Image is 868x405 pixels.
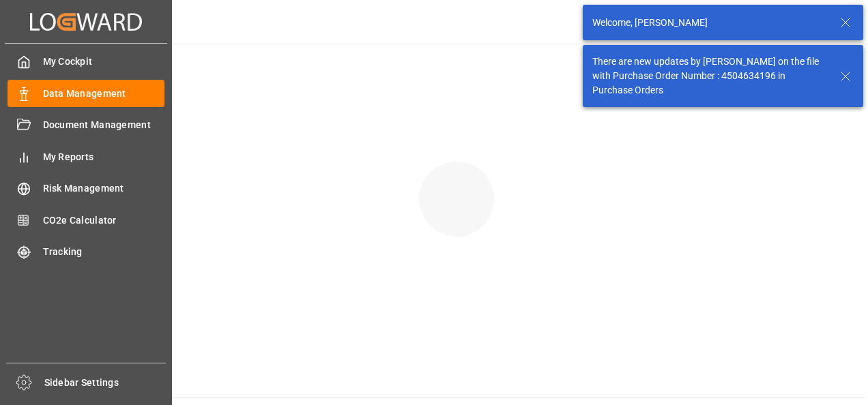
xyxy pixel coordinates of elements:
a: Document Management [8,112,164,138]
a: My Reports [8,143,164,170]
div: There are new updates by [PERSON_NAME] on the file with Purchase Order Number : 4504634196 in Pur... [592,55,827,97]
a: Data Management [8,80,164,106]
span: Tracking [43,245,165,259]
a: CO2e Calculator [8,207,164,233]
span: Data Management [43,87,165,101]
a: Risk Management [8,175,164,202]
a: My Cockpit [8,48,164,75]
span: My Reports [43,150,165,164]
span: CO2e Calculator [43,213,165,228]
span: My Cockpit [43,55,165,69]
div: Welcome, [PERSON_NAME] [592,16,827,30]
span: Document Management [43,118,165,132]
a: Tracking [8,239,164,265]
span: Risk Management [43,181,165,196]
span: Sidebar Settings [44,376,167,390]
